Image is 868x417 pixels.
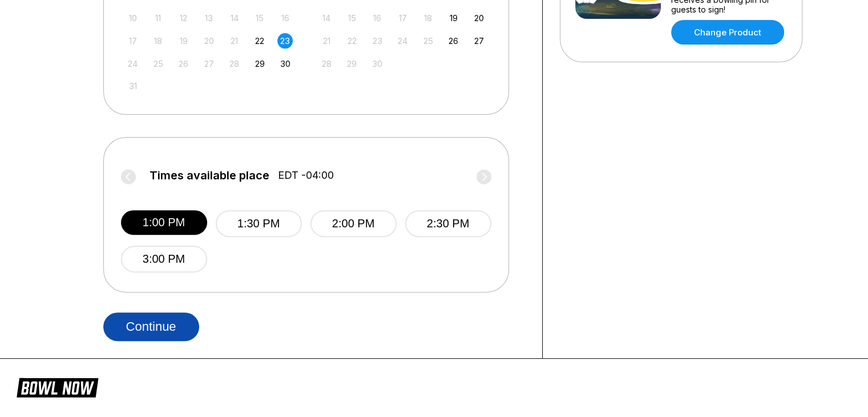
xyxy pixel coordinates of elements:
div: Not available Thursday, August 14th, 2025 [227,10,242,26]
div: Not available Tuesday, August 12th, 2025 [176,10,191,26]
div: Not available Tuesday, September 30th, 2025 [370,56,385,71]
div: Not available Monday, August 25th, 2025 [151,56,166,71]
div: Not available Tuesday, August 19th, 2025 [176,33,191,49]
div: Not available Monday, September 22nd, 2025 [344,33,360,49]
div: Not available Sunday, August 31st, 2025 [125,78,140,94]
div: Not available Monday, August 11th, 2025 [151,10,166,26]
div: Not available Sunday, September 28th, 2025 [319,56,334,71]
button: 2:30 PM [405,210,491,237]
div: Not available Tuesday, September 16th, 2025 [370,10,385,26]
button: 3:00 PM [121,246,207,272]
div: Not available Saturday, August 16th, 2025 [277,10,293,26]
div: Not available Sunday, September 21st, 2025 [319,33,334,49]
span: Times available place [150,169,269,182]
div: Not available Tuesday, September 23rd, 2025 [370,33,385,49]
div: Choose Saturday, September 20th, 2025 [471,10,487,26]
div: Choose Friday, September 26th, 2025 [446,33,461,49]
div: Not available Sunday, September 14th, 2025 [319,10,334,26]
div: Not available Wednesday, August 20th, 2025 [201,33,217,49]
button: 1:00 PM [121,210,207,235]
div: Not available Monday, August 18th, 2025 [151,33,166,49]
div: Choose Friday, August 22nd, 2025 [252,33,268,49]
div: Choose Saturday, September 27th, 2025 [471,33,487,49]
div: Choose Friday, September 19th, 2025 [446,10,461,26]
button: Continue [103,312,199,341]
div: Choose Saturday, August 30th, 2025 [277,56,293,71]
div: Not available Thursday, August 28th, 2025 [227,56,242,71]
div: Not available Friday, August 15th, 2025 [252,10,268,26]
a: Change Product [671,20,784,45]
div: Not available Wednesday, September 24th, 2025 [395,33,410,49]
div: Not available Wednesday, September 17th, 2025 [395,10,410,26]
div: Not available Thursday, September 25th, 2025 [421,33,436,49]
div: Not available Wednesday, August 13th, 2025 [201,10,217,26]
div: Not available Sunday, August 24th, 2025 [125,56,140,71]
button: 2:00 PM [310,210,397,237]
span: EDT -04:00 [278,169,334,182]
div: Not available Wednesday, August 27th, 2025 [201,56,217,71]
div: Not available Sunday, August 17th, 2025 [125,33,140,49]
div: Not available Monday, September 15th, 2025 [344,10,360,26]
div: Choose Saturday, August 23rd, 2025 [277,33,293,49]
div: Choose Friday, August 29th, 2025 [252,56,268,71]
div: Not available Thursday, September 18th, 2025 [421,10,436,26]
div: Not available Sunday, August 10th, 2025 [125,10,140,26]
button: 1:30 PM [216,210,302,237]
div: Not available Tuesday, August 26th, 2025 [176,56,191,71]
div: Not available Monday, September 29th, 2025 [344,56,360,71]
div: Not available Thursday, August 21st, 2025 [227,33,242,49]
